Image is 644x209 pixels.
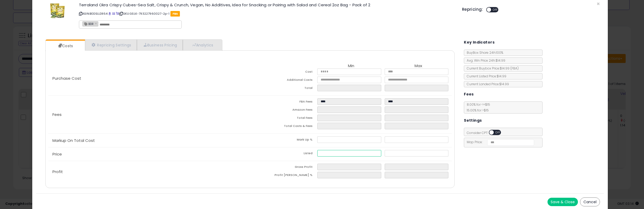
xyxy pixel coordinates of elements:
span: Current Listed Price: $14.99 [464,74,506,78]
span: FBA [170,11,180,17]
p: Price [48,152,250,156]
p: Purchase Cost [48,76,250,81]
td: Cost [250,68,318,77]
td: Total Fees [250,115,318,123]
th: Max [385,64,452,68]
span: Avg. Win Price 24h: $14.99 [464,58,505,63]
span: Consider CPT: [464,131,508,135]
span: Map Price: [464,140,534,144]
a: BuyBox page [108,12,111,16]
a: × [95,21,98,26]
a: All offer listings [112,12,115,16]
span: 15.00 % for > $15 [464,108,489,112]
a: Costs [46,41,84,51]
a: Repricing Settings [85,40,137,50]
h5: Key Indicators [464,39,495,46]
button: Save & Close [548,198,578,206]
td: Total [250,85,318,93]
button: Cancel [580,197,600,206]
td: Gross Profit [250,164,318,172]
td: Additional Costs [250,77,318,85]
span: ( FBA ) [510,66,519,71]
td: Profit [PERSON_NAME] % [250,172,318,180]
p: Fees [48,112,250,117]
td: Amazon Fees [250,106,318,115]
span: $14.99 [500,66,519,71]
a: Your listing only [116,12,119,16]
h5: Repricing: [462,7,483,12]
span: 8.00 % for <= $15 [464,102,490,112]
span: BDR [83,22,94,26]
p: ASIN: B0DSLLD954 | SKU: GSLK-793227960027-2p-1 [79,9,454,18]
td: Listed [250,150,318,158]
span: Current Landed Price: $14.99 [464,82,509,86]
td: FBA Fees [250,98,318,106]
th: Min [317,64,385,68]
p: Markup On Total Cost [48,138,250,143]
a: Analytics [183,40,222,50]
h5: Settings [464,117,482,124]
span: BuyBox Share 24h: 100% [464,50,503,55]
a: Business Pricing [137,40,183,50]
td: Total Costs & Fees [250,123,318,131]
img: 510Y6ai-s8L._SL60_.jpg [50,3,65,19]
span: OFF [494,130,502,135]
span: Current Buybox Price: [464,66,519,71]
p: Profit [48,170,250,174]
td: Mark Up % [250,136,318,144]
span: OFF [491,8,500,12]
h5: Fees [464,91,474,98]
h3: Terraland Okra Crispy Cubes-Sea Salt, Crispy & Crunch, Vegan, No Additives, Idea for Snacking or ... [79,3,454,7]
